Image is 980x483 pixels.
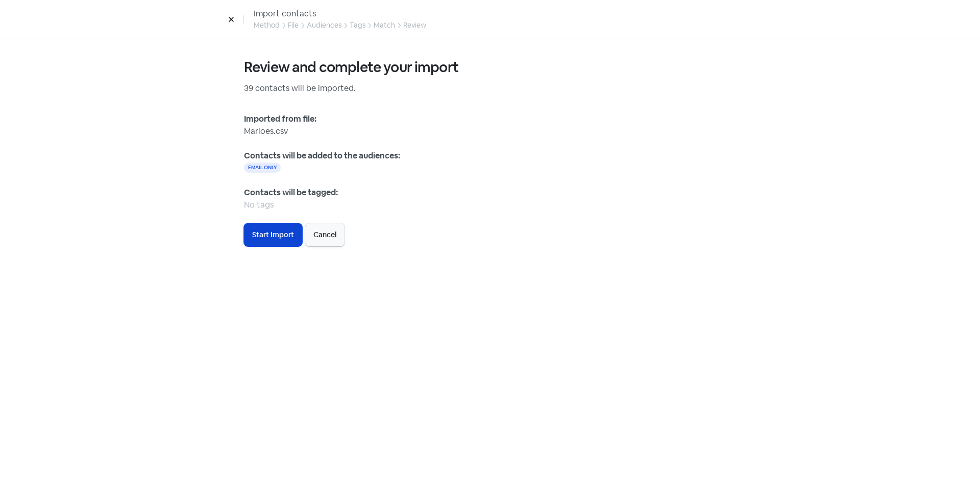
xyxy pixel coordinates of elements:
div: Review [403,20,426,31]
h3: Review and complete your import [244,59,736,76]
div: Marloes.csv [244,125,736,137]
span: Start Import [252,229,294,240]
div: Email ONLY [244,163,281,173]
div: Tags [350,20,365,31]
button: Cancel [305,223,345,246]
b: Contacts will be tagged: [244,187,338,198]
div: Match [374,20,395,31]
div: Audiences [307,20,341,31]
button: Start Import [244,223,302,246]
p: 39 contacts will be imported. [244,82,736,95]
div: No tags [244,199,736,211]
b: Imported from file: [244,113,316,124]
div: Import contacts [254,8,426,20]
b: Contacts will be added to the audiences: [244,150,400,161]
div: Method [254,20,280,31]
div: File [288,20,299,31]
